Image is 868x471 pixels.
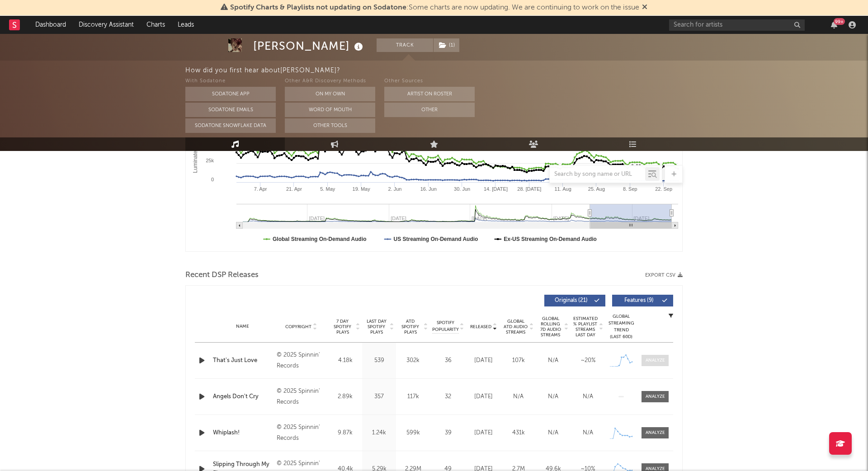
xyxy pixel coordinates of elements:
[213,392,272,401] a: Angels Don't Cry
[277,386,326,408] div: © 2025 Spinnin' Records
[213,323,272,330] div: Name
[285,103,375,117] button: Word Of Mouth
[623,186,637,192] text: 8. Sep
[454,186,470,192] text: 30. Jun
[388,186,401,192] text: 2. Jun
[642,4,647,11] span: Dismiss
[185,103,276,117] button: Sodatone Emails
[206,158,214,163] text: 25k
[484,186,508,192] text: 14. [DATE]
[253,38,365,53] div: [PERSON_NAME]
[72,16,140,34] a: Discovery Assistant
[420,186,437,192] text: 16. Jun
[398,392,428,401] div: 117k
[364,429,394,438] div: 1.24k
[573,429,603,438] div: N/A
[398,356,428,365] div: 302k
[285,76,375,87] div: Other A&R Discovery Methods
[171,16,200,34] a: Leads
[286,186,302,192] text: 21. Apr
[503,356,533,365] div: 107k
[185,118,276,133] button: Sodatone Snowflake Data
[285,118,375,133] button: Other Tools
[538,316,563,338] span: Global Rolling 7D Audio Streams
[398,319,422,335] span: ATD Spotify Plays
[285,324,311,330] span: Copyright
[29,16,72,34] a: Dashboard
[394,236,478,242] text: US Streaming On-Demand Audio
[573,356,603,365] div: ~ 20 %
[213,356,272,365] a: That's Just Love
[503,392,533,401] div: N/A
[468,356,499,365] div: [DATE]
[185,270,259,281] span: Recent DSP Releases
[433,38,460,52] span: ( 1 )
[573,316,598,338] span: Estimated % Playlist Streams Last Day
[186,71,683,251] svg: Luminate Daily Consumption
[353,186,371,192] text: 19. May
[834,18,845,25] div: 99 +
[504,236,597,242] text: Ex-US Streaming On-Demand Audio
[608,313,635,340] div: Global Streaming Trend (Last 60D)
[330,319,354,335] span: 7 Day Spotify Plays
[517,186,541,192] text: 28. [DATE]
[330,356,360,365] div: 4.18k
[230,4,406,11] span: Spotify Charts & Playlists not updating on Sodatone
[669,19,805,31] input: Search for artists
[503,429,533,438] div: 431k
[550,298,592,303] span: Originals ( 21 )
[550,171,645,178] input: Search by song name or URL
[538,429,568,438] div: N/A
[470,324,491,330] span: Released
[588,186,605,192] text: 25. Aug
[432,429,464,438] div: 39
[538,392,568,401] div: N/A
[364,319,388,335] span: Last Day Spotify Plays
[645,273,683,278] button: Export CSV
[230,4,639,11] span: : Some charts are now updating. We are continuing to work on the issue
[285,87,375,101] button: On My Own
[185,65,868,76] div: How did you first hear about [PERSON_NAME] ?
[612,295,673,306] button: Features(9)
[573,392,603,401] div: N/A
[468,392,499,401] div: [DATE]
[330,392,360,401] div: 2.89k
[140,16,171,34] a: Charts
[277,350,326,372] div: © 2025 Spinnin' Records
[273,236,367,242] text: Global Streaming On-Demand Audio
[185,76,276,87] div: With Sodatone
[432,320,459,333] span: Spotify Popularity
[384,103,475,117] button: Other
[538,356,568,365] div: N/A
[618,298,660,303] span: Features ( 9 )
[364,356,394,365] div: 539
[364,392,394,401] div: 357
[384,87,475,101] button: Artist on Roster
[432,392,464,401] div: 32
[434,38,459,52] button: (1)
[277,422,326,444] div: © 2025 Spinnin' Records
[254,186,267,192] text: 7. Apr
[503,319,528,335] span: Global ATD Audio Streams
[831,21,837,28] button: 99+
[655,186,672,192] text: 22. Sep
[384,76,475,87] div: Other Sources
[468,429,499,438] div: [DATE]
[330,429,360,438] div: 9.87k
[398,429,428,438] div: 599k
[185,87,276,101] button: Sodatone App
[544,295,605,306] button: Originals(21)
[213,429,272,438] a: Whiplash!
[377,38,433,52] button: Track
[554,186,571,192] text: 11. Aug
[320,186,335,192] text: 5. May
[432,356,464,365] div: 36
